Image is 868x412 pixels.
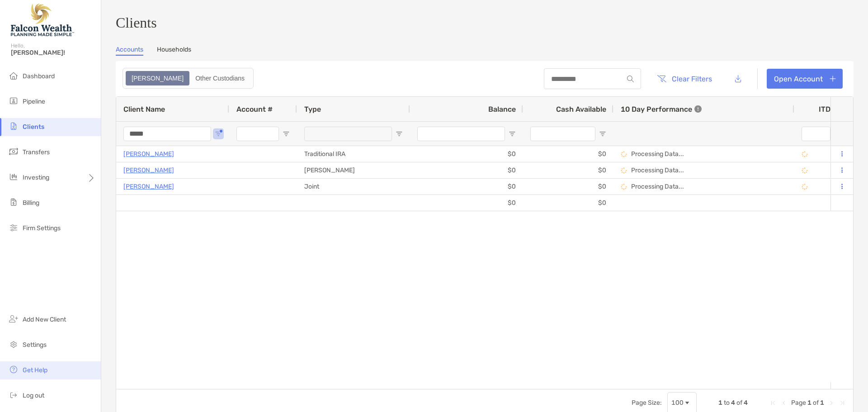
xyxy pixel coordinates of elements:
a: [PERSON_NAME] [123,148,174,160]
div: $0 [410,146,523,162]
div: $0 [523,179,613,194]
div: ITD [819,105,841,114]
p: Processing Data... [631,183,684,190]
input: Account # Filter Input [236,127,279,141]
button: Open Filter Menu [215,130,222,137]
span: Settings [23,341,47,349]
div: Zoe [127,72,189,85]
div: $0 [523,162,613,178]
img: Processing Data icon [621,167,627,174]
img: Processing Data icon [802,167,808,174]
input: Cash Available Filter Input [530,127,595,141]
span: of [813,399,819,407]
span: Firm Settings [23,224,61,232]
span: Add New Client [23,316,66,323]
a: [PERSON_NAME] [123,181,174,192]
div: Page Size: [632,399,662,407]
img: add_new_client icon [8,313,19,324]
span: Billing [23,199,39,207]
div: [PERSON_NAME] [297,162,410,178]
button: Open Filter Menu [283,130,290,137]
span: 4 [744,399,748,407]
div: $0 [410,162,523,178]
div: Next Page [828,399,835,407]
span: Log out [23,392,44,399]
img: settings icon [8,339,19,350]
h3: Clients [116,14,854,31]
div: $0 [523,146,613,162]
span: Pipeline [23,98,45,105]
div: First Page [769,399,777,407]
p: Processing Data... [631,166,684,174]
span: [PERSON_NAME]! [11,49,95,57]
span: Type [304,105,321,114]
div: Traditional IRA [297,146,410,162]
img: Falcon Wealth Planning Logo [11,4,74,36]
button: Open Filter Menu [599,130,606,137]
span: Clients [23,123,44,131]
button: Clear Filters [650,69,719,89]
div: Last Page [839,399,846,407]
p: Processing Data... [631,150,684,158]
button: Open Filter Menu [396,130,403,137]
img: Processing Data icon [621,151,627,157]
span: Investing [23,174,49,181]
span: Client Name [123,105,165,114]
span: 1 [807,399,811,407]
span: Transfers [23,148,50,156]
div: Joint [297,179,410,194]
img: get-help icon [8,364,19,375]
input: Balance Filter Input [417,127,505,141]
img: logout icon [8,389,19,400]
a: [PERSON_NAME] [123,165,174,176]
img: pipeline icon [8,95,19,106]
span: 1 [718,399,722,407]
img: clients icon [8,121,19,132]
img: billing icon [8,197,19,208]
span: Get Help [23,366,47,374]
div: $0 [523,195,613,211]
span: of [736,399,742,407]
img: dashboard icon [8,70,19,81]
span: 1 [820,399,824,407]
span: Page [791,399,806,407]
span: to [724,399,730,407]
a: Households [157,46,191,56]
a: Accounts [116,46,143,56]
div: $0 [410,179,523,194]
div: Other Custodians [190,72,250,85]
button: Open Filter Menu [509,130,516,137]
img: transfers icon [8,146,19,157]
a: Open Account [767,69,843,89]
div: Previous Page [780,399,788,407]
span: Cash Available [556,105,606,114]
img: Processing Data icon [802,184,808,190]
img: Processing Data icon [621,184,627,190]
div: $0 [410,195,523,211]
input: Client Name Filter Input [123,127,211,141]
div: segmented control [123,68,254,89]
span: Balance [488,105,516,114]
div: 10 Day Performance [621,97,702,121]
img: firm-settings icon [8,222,19,233]
img: input icon [627,76,634,82]
span: Account # [236,105,273,114]
span: Dashboard [23,72,55,80]
div: 100 [671,399,684,407]
img: investing icon [8,171,19,182]
span: 4 [731,399,735,407]
img: Processing Data icon [802,151,808,157]
input: ITD Filter Input [802,127,830,141]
